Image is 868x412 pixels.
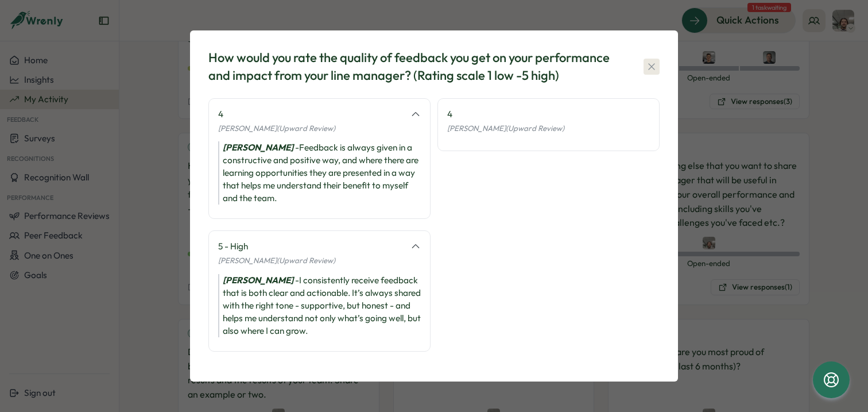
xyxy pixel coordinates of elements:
[218,274,421,337] div: - I consistently receive feedback that is both clear and actionable. It’s always shared with the ...
[208,49,616,84] div: How would you rate the quality of feedback you get on your performance and impact from your line ...
[218,141,421,205] div: - Feedback is always given in a constructive and positive way, and where there are learning oppor...
[218,256,335,265] span: [PERSON_NAME] (Upward Review)
[447,124,564,133] span: [PERSON_NAME] (Upward Review)
[218,240,404,253] div: 5 - High
[218,124,335,133] span: [PERSON_NAME] (Upward Review)
[223,275,293,286] i: [PERSON_NAME]
[218,108,404,121] div: 4
[223,142,293,153] i: [PERSON_NAME]
[447,108,650,121] div: 4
